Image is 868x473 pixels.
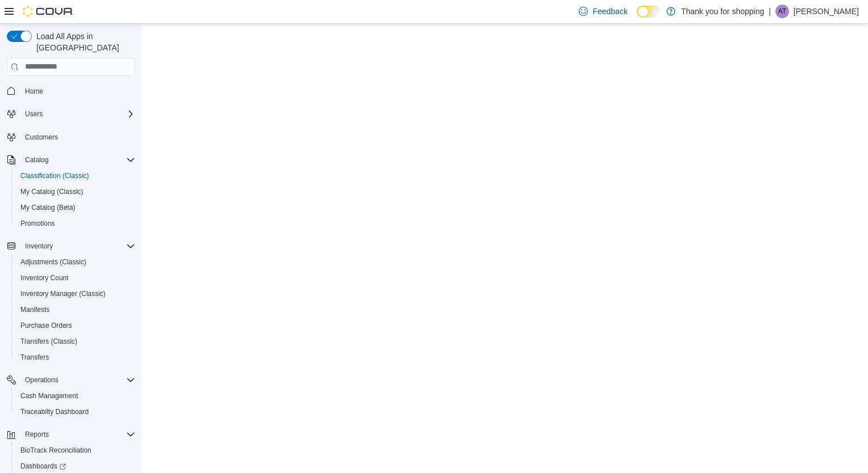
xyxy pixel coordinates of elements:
[20,353,49,362] span: Transfers
[20,391,78,400] span: Cash Management
[2,106,140,122] button: Users
[25,133,58,142] span: Customers
[25,430,49,439] span: Reports
[20,85,48,98] a: Home
[20,153,53,167] button: Catalog
[16,185,88,199] a: My Catalog (Classic)
[16,335,82,348] a: Transfers (Classic)
[11,302,140,318] button: Manifests
[2,129,140,145] button: Customers
[16,185,135,199] span: My Catalog (Classic)
[794,5,859,18] p: [PERSON_NAME]
[11,254,140,270] button: Adjustments (Classic)
[25,109,43,119] span: Users
[20,373,135,387] span: Operations
[16,201,80,214] a: My Catalog (Beta)
[16,303,54,316] a: Manifests
[25,155,48,164] span: Catalog
[11,270,140,286] button: Inventory Count
[20,107,135,121] span: Users
[20,130,62,144] a: Customers
[2,372,140,388] button: Operations
[20,289,106,298] span: Inventory Manager (Classic)
[11,184,140,200] button: My Catalog (Classic)
[16,319,135,332] span: Purchase Orders
[778,5,786,18] span: AT
[23,6,74,17] img: Cova
[20,203,76,212] span: My Catalog (Beta)
[25,375,59,385] span: Operations
[16,255,135,269] span: Adjustments (Classic)
[16,405,135,419] span: Traceabilty Dashboard
[20,373,63,387] button: Operations
[16,169,135,183] span: Classification (Classic)
[16,201,135,214] span: My Catalog (Beta)
[20,273,69,282] span: Inventory Count
[16,350,53,364] a: Transfers
[2,238,140,254] button: Inventory
[16,287,135,301] span: Inventory Manager (Classic)
[16,335,135,348] span: Transfers (Classic)
[20,84,135,98] span: Home
[20,305,49,314] span: Manifests
[20,446,91,455] span: BioTrack Reconciliation
[11,349,140,365] button: Transfers
[20,153,135,167] span: Catalog
[20,187,84,196] span: My Catalog (Classic)
[20,337,77,346] span: Transfers (Classic)
[16,217,60,230] a: Promotions
[775,5,789,18] div: Alfred Torres
[11,286,140,302] button: Inventory Manager (Classic)
[16,303,135,316] span: Manifests
[16,271,73,285] a: Inventory Count
[11,442,140,458] button: BioTrack Reconciliation
[16,389,135,403] span: Cash Management
[681,5,764,18] p: Thank you for shopping
[16,459,70,473] a: Dashboards
[16,271,135,285] span: Inventory Count
[16,350,135,364] span: Transfers
[16,255,91,269] a: Adjustments (Classic)
[592,6,627,17] span: Feedback
[2,426,140,442] button: Reports
[769,5,771,18] p: |
[11,216,140,231] button: Promotions
[11,168,140,184] button: Classification (Classic)
[20,171,89,180] span: Classification (Classic)
[637,6,661,18] input: Dark Mode
[16,287,110,301] a: Inventory Manager (Classic)
[11,200,140,216] button: My Catalog (Beta)
[16,319,77,332] a: Purchase Orders
[20,239,57,253] button: Inventory
[16,459,135,473] span: Dashboards
[25,87,43,96] span: Home
[11,388,140,404] button: Cash Management
[11,333,140,349] button: Transfers (Classic)
[16,405,93,419] a: Traceabilty Dashboard
[20,257,86,267] span: Adjustments (Classic)
[20,219,55,228] span: Promotions
[25,242,53,251] span: Inventory
[11,318,140,333] button: Purchase Orders
[11,404,140,420] button: Traceabilty Dashboard
[20,462,66,471] span: Dashboards
[20,107,47,121] button: Users
[16,389,82,403] a: Cash Management
[20,130,135,144] span: Customers
[16,169,94,183] a: Classification (Classic)
[32,31,135,53] span: Load All Apps in [GEOGRAPHIC_DATA]
[20,239,135,253] span: Inventory
[2,83,140,99] button: Home
[16,444,96,457] a: BioTrack Reconciliation
[20,428,135,441] span: Reports
[2,152,140,168] button: Catalog
[20,407,89,416] span: Traceabilty Dashboard
[16,444,135,457] span: BioTrack Reconciliation
[20,428,53,441] button: Reports
[16,217,135,230] span: Promotions
[20,321,72,330] span: Purchase Orders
